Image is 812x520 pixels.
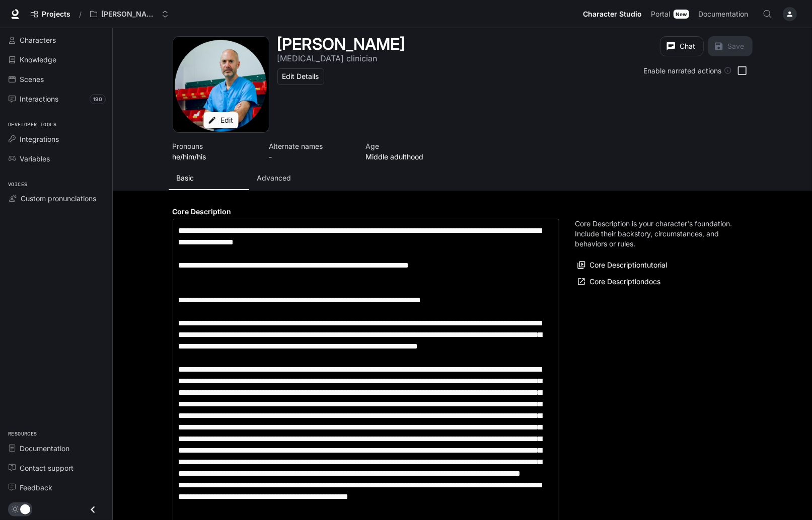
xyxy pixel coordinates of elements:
p: Core Description is your character's foundation. Include their backstory, circumstances, and beha... [575,219,736,249]
a: Integrations [4,130,108,148]
a: Custom pronunciations [4,190,108,207]
button: Open character details dialog [277,36,405,52]
p: Age [366,141,451,151]
span: Projects [42,10,70,19]
button: Open character details dialog [173,141,257,162]
button: Open character avatar dialog [173,37,269,132]
a: Character Studio [579,4,646,24]
span: Character Studio [583,8,642,21]
div: Avatar image [173,37,269,132]
button: Open character details dialog [366,141,451,162]
a: Characters [4,31,108,49]
span: Scenes [20,74,44,84]
button: Open workspace menu [86,4,173,24]
a: Feedback [4,479,108,496]
a: Variables [4,150,108,167]
p: [PERSON_NAME] Avatar [101,10,158,19]
a: Core Descriptiondocs [575,274,663,290]
a: PortalNew [647,4,693,24]
div: / [75,9,86,20]
span: Custom pronunciations [21,193,96,204]
span: Knowledge [20,54,56,65]
span: Interactions [20,94,58,104]
p: Middle adulthood [366,151,451,162]
span: Integrations [20,134,59,144]
span: 190 [90,94,106,104]
a: Interactions [4,90,108,108]
p: Alternate names [269,141,354,151]
a: Knowledge [4,51,108,68]
p: Pronouns [173,141,257,151]
h4: Core Description [173,207,559,217]
span: Variables [20,153,50,164]
span: Characters [20,35,56,45]
button: Core Descriptiontutorial [575,257,670,274]
p: Basic [177,173,194,183]
span: Documentation [20,443,69,454]
button: Open character details dialog [269,141,354,162]
div: New [674,10,689,19]
button: Edit [203,112,238,129]
p: Advanced [257,173,291,183]
a: Documentation [4,440,108,457]
a: Contact support [4,459,108,477]
h1: [PERSON_NAME] [277,34,405,54]
button: Open Command Menu [758,4,778,24]
p: he/him/his [173,151,257,162]
a: Scenes [4,70,108,88]
span: Contact support [20,463,73,473]
span: Portal [651,8,670,21]
a: Documentation [694,4,756,24]
button: Open character details dialog [277,52,378,64]
span: Documentation [698,8,748,21]
div: Enable narrated actions [644,65,732,76]
button: Edit Details [277,68,324,85]
p: - [269,151,354,162]
span: Feedback [20,482,52,493]
a: Go to projects [26,4,75,24]
span: Dark mode toggle [20,503,30,514]
button: Chat [660,36,704,56]
p: [MEDICAL_DATA] clinician [277,53,378,63]
button: Close drawer [82,499,104,520]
